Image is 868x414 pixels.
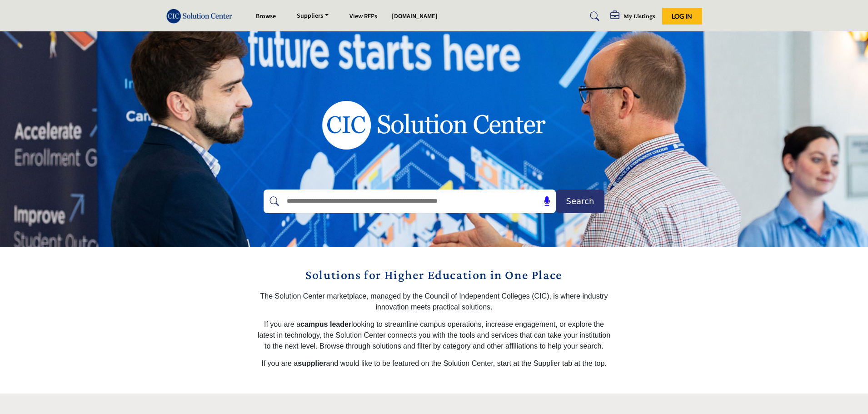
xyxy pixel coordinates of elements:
[581,9,605,24] a: Search
[258,320,610,350] span: If you are a looking to streamline campus operations, increase engagement, or explore the latest ...
[556,190,604,213] button: Search
[298,359,326,367] strong: supplier
[610,11,655,22] div: My Listings
[290,10,335,23] a: Suppliers
[261,359,607,367] span: If you are a and would like to be featured on the Solution Center, start at the Supplier tab at t...
[257,265,611,284] h2: Solutions for Higher Education in One Place
[662,8,702,25] button: Log In
[291,66,577,184] img: image
[392,12,438,21] a: [DOMAIN_NAME]
[349,12,377,21] a: View RFPs
[260,292,608,311] span: The Solution Center marketplace, managed by the Council of Independent Colleges (CIC), is where i...
[256,12,276,21] a: Browse
[624,12,655,20] h5: My Listings
[566,195,594,207] span: Search
[166,9,237,24] img: Site Logo
[672,12,692,20] span: Log In
[300,320,351,328] strong: campus leader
